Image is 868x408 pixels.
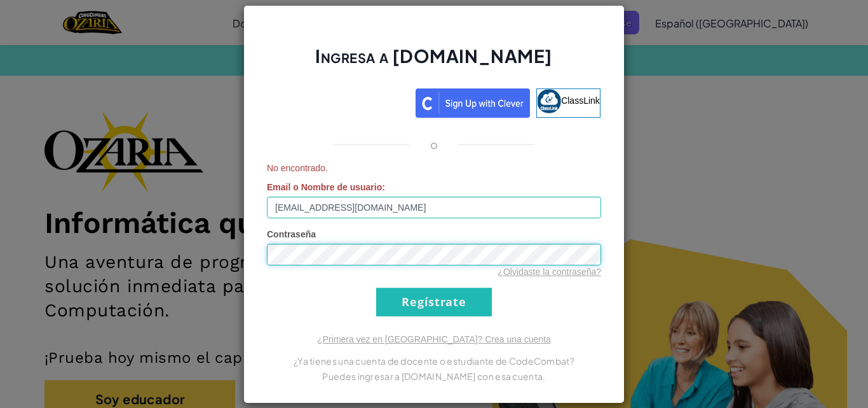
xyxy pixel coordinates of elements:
img: classlink-logo-small.png [537,89,561,113]
iframe: Botón de Acceder con Google [261,87,416,115]
input: Regístrate [376,288,492,316]
span: ClassLink [561,95,600,105]
a: ¿Primera vez en [GEOGRAPHIC_DATA]? Crea una cuenta [317,334,551,344]
span: No encontrado. [267,162,601,174]
p: ¿Ya tienes una cuenta de docente o estudiante de CodeCombat? [267,353,601,369]
a: ¿Olvidaste la contraseña? [498,267,601,277]
p: o [430,137,438,152]
span: Email o Nombre de usuario [267,182,382,192]
label: : [267,181,385,193]
span: Contraseña [267,229,316,239]
h2: Ingresa a [DOMAIN_NAME] [267,44,601,81]
img: clever_sso_button@2x.png [416,88,530,118]
p: Puedes ingresar a [DOMAIN_NAME] con esa cuenta. [267,369,601,384]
